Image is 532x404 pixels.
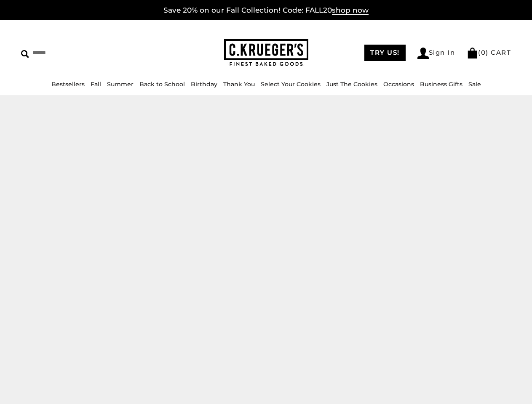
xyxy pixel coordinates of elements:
[332,6,369,15] span: shop now
[326,80,377,88] a: Just The Cookies
[107,80,134,88] a: Summer
[481,48,486,56] span: 0
[163,6,369,15] a: Save 20% on our Fall Collection! Code: FALL20shop now
[91,80,101,88] a: Fall
[224,39,308,66] img: C.KRUEGER'S
[420,80,462,88] a: Business Gifts
[223,80,255,88] a: Thank You
[467,48,478,58] img: Bag
[417,48,429,59] img: Account
[21,46,133,59] input: Search
[51,80,85,88] a: Bestsellers
[364,45,406,61] a: TRY US!
[383,80,414,88] a: Occasions
[468,80,481,88] a: Sale
[139,80,185,88] a: Back to School
[417,48,455,59] a: Sign In
[191,80,217,88] a: Birthday
[261,80,321,88] a: Select Your Cookies
[467,48,511,56] a: (0) CART
[21,50,29,58] img: Search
